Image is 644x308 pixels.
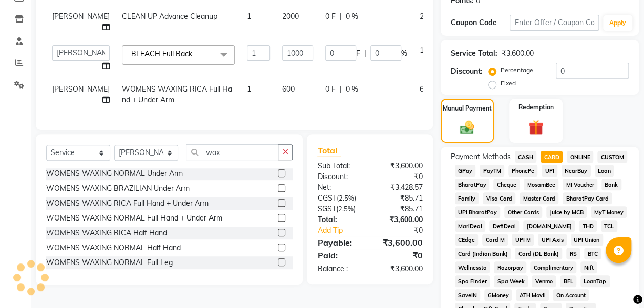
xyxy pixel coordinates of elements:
div: WOMENS WAXING BRAZILIAN Under Arm [46,183,190,194]
span: Cheque [493,179,520,190]
span: Spa Finder [455,275,490,287]
span: Loan [595,165,614,177]
span: On Account [553,289,589,301]
span: SGST [317,204,336,213]
span: Card M [482,234,508,246]
span: 2000 [420,12,436,21]
span: ONLINE [567,151,593,163]
span: [PERSON_NAME] [52,12,110,21]
span: CUSTOM [597,151,627,163]
div: ₹0 [370,171,430,182]
div: ₹85.71 [370,193,430,204]
div: WOMENS WAXING NORMAL Full Leg [46,257,173,268]
div: ₹85.71 [370,204,430,214]
span: UPI Union [571,234,603,246]
span: UPI M [512,234,534,246]
div: ₹3,600.00 [370,263,430,274]
span: RS [566,248,580,259]
span: GPay [455,165,476,177]
span: Wellnessta [455,261,490,273]
div: Sub Total: [309,161,370,171]
span: | [340,11,342,22]
span: Other Cards [504,206,542,218]
label: Redemption [518,103,554,112]
span: [DOMAIN_NAME] [523,220,575,232]
span: Bank [601,179,621,190]
img: _cash.svg [455,119,479,136]
span: BTC [584,248,601,259]
span: 0 F [325,11,336,22]
div: WOMENS WAXING NORMAL Full Hand + Under Arm [46,213,222,224]
span: TCL [601,220,617,232]
span: 0 F [325,84,336,95]
span: CEdge [455,234,479,246]
span: CGST [317,193,336,203]
span: UPI Axis [538,234,567,246]
span: CARD [541,151,563,163]
span: CASH [515,151,537,163]
button: Apply [603,15,632,31]
div: Service Total: [451,48,497,59]
div: ₹0 [370,249,430,261]
label: Fixed [501,79,516,88]
span: 0 % [346,84,358,95]
span: BharatPay Card [563,192,612,204]
span: PhonePe [508,165,537,177]
div: ₹3,600.00 [370,214,430,225]
span: UPI BharatPay [455,206,501,218]
span: Nift [580,261,597,273]
div: Balance : [309,263,370,274]
div: ( ) [309,193,370,204]
span: THD [579,220,597,232]
div: ₹3,600.00 [370,236,430,249]
span: Razorpay [494,261,526,273]
span: 1000 [420,46,436,55]
span: UPI [542,165,557,177]
span: BharatPay [455,179,490,190]
div: Net: [309,182,370,193]
span: 1 [247,84,251,94]
span: PayTM [480,165,504,177]
span: MyT Money [591,206,627,218]
div: Total: [309,214,370,225]
span: Card (DL Bank) [515,248,562,259]
span: LoanTap [580,275,610,287]
span: Card (Indian Bank) [455,248,511,259]
span: MosamBee [524,179,558,190]
label: Percentage [501,65,533,75]
span: Visa Card [483,192,515,204]
span: 2.5% [338,205,353,213]
span: Juice by MCB [546,206,587,218]
span: DefiDeal [489,220,519,232]
span: MI Voucher [563,179,597,190]
span: F [356,48,360,59]
span: SaveIN [455,289,481,301]
div: Discount: [451,66,483,77]
span: NearBuy [562,165,591,177]
span: Total [317,145,341,156]
span: ATH Movil [516,289,549,301]
input: Enter Offer / Coupon Code [510,15,599,31]
span: MariDeal [455,220,486,232]
span: 2.5% [338,194,354,202]
span: 2000 [282,12,299,21]
span: % [401,48,407,59]
div: ₹0 [380,225,430,236]
span: Complimentary [530,261,576,273]
span: Payment Methods [451,151,511,162]
span: BFL [560,275,576,287]
span: Master Card [520,192,558,204]
span: CLEAN UP Advance Cleanup [122,12,217,21]
label: Manual Payment [443,104,492,113]
span: 600 [282,84,295,94]
span: 0 % [346,11,358,22]
div: WOMENS WAXING RICA Half Hand [46,228,167,238]
span: GMoney [484,289,512,301]
span: 1 [247,12,251,21]
span: [PERSON_NAME] [52,84,110,94]
div: WOMENS WAXING RICA Full Hand + Under Arm [46,198,209,209]
div: WOMENS WAXING NORMAL Half Hand [46,243,181,253]
span: Family [455,192,479,204]
span: WOMENS WAXING RICA Full Hand + Under Arm [122,84,232,104]
span: BLEACH Full Back [131,49,192,58]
